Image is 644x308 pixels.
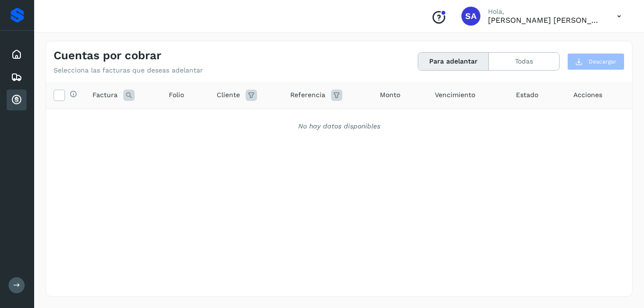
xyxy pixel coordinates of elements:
[7,67,27,88] div: Embarques
[217,90,240,100] span: Cliente
[488,16,602,25] p: Saul Armando Palacios Martinez
[58,121,620,131] div: No hay datos disponibles
[54,49,161,63] h4: Cuentas por cobrar
[435,90,475,100] span: Vencimiento
[489,53,559,70] button: Todas
[169,90,184,100] span: Folio
[380,90,400,100] span: Monto
[92,90,118,100] span: Factura
[516,90,538,100] span: Estado
[589,57,616,66] span: Descargar
[7,44,27,65] div: Inicio
[488,8,602,16] p: Hola,
[7,90,27,110] div: Cuentas por cobrar
[290,90,325,100] span: Referencia
[418,53,489,70] button: Para adelantar
[567,53,625,70] button: Descargar
[54,66,203,74] p: Selecciona las facturas que deseas adelantar
[573,90,602,100] span: Acciones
